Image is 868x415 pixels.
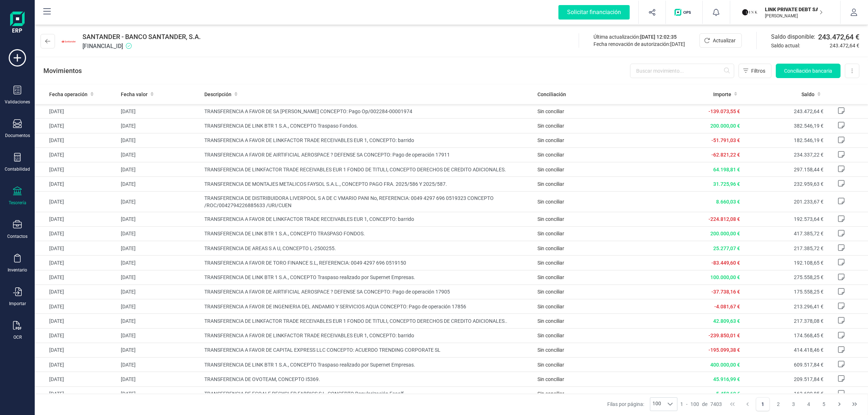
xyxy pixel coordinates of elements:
[118,358,201,372] td: [DATE]
[35,314,118,328] td: [DATE]
[5,99,30,105] div: Validaciones
[118,386,201,401] td: [DATE]
[537,231,564,236] span: Sin conciliar
[558,5,630,20] div: Solicitar financiación
[204,346,532,354] span: TRANSFERENCIA A FAVOR DE CAPITAL EXPRESS LLC CONCEPTO: ACUERDO TRENDING CORPORATE SL
[537,376,564,382] span: Sin conciliar
[743,256,826,270] td: 192.108,65 €
[537,181,564,187] span: Sin conciliar
[817,397,831,411] button: Page 5
[743,284,826,299] td: 175.558,25 €
[35,358,118,372] td: [DATE]
[35,212,118,226] td: [DATE]
[743,270,826,284] td: 275.558,25 €
[537,289,564,295] span: Sin conciliar
[118,256,201,270] td: [DATE]
[204,332,532,339] span: TRANSFERENCIA A FAVOR DE LINKFACTOR TRADE RECEIVABLES EUR 1, CONCEPTO: barrido
[710,231,740,236] span: 200.000,00 €
[771,33,815,41] span: Saldo disponible:
[739,1,831,24] button: LILINK PRIVATE DEBT SA[PERSON_NAME]
[743,119,826,133] td: 382.546,19 €
[710,123,740,129] span: 200.000,00 €
[35,343,118,357] td: [DATE]
[743,314,826,328] td: 217.378,08 €
[739,64,771,78] button: Filtros
[204,215,532,223] span: TRANSFERENCIA A FAVOR DE LINKFACTOR TRADE RECEIVABLES EUR 1, CONCEPTO: barrido
[537,245,564,251] span: Sin conciliar
[787,397,800,411] button: Page 3
[537,108,564,114] span: Sin conciliar
[743,343,826,357] td: 414.418,46 €
[743,241,826,256] td: 217.385,72 €
[802,397,816,411] button: Page 4
[714,304,740,309] span: -4.081,67 €
[537,137,564,143] span: Sin conciliar
[35,147,118,162] td: [DATE]
[118,133,201,147] td: [DATE]
[35,241,118,256] td: [DATE]
[204,151,532,158] span: TRANSFERENCIA A FAVOR DE AIRTIFICIAL AEROSPACE ? DEFENSE SA CONCEPTO: Pago de operación 17911
[833,397,846,411] button: Next Page
[776,64,841,78] button: Conciliación bancaria
[35,328,118,343] td: [DATE]
[710,362,740,368] span: 400.000,00 €
[702,401,707,408] span: de
[118,191,201,212] td: [DATE]
[709,108,740,114] span: -139.073,55 €
[743,372,826,386] td: 209.517,84 €
[716,391,740,397] span: 5.458,60 €
[784,67,832,74] span: Conciliación bancaria
[204,361,532,368] span: TRANSFERENCIA DE LINK BTR 1 S.A., CONCEPTO Traspaso realizado por Supernet Empresas.
[537,333,564,338] span: Sin conciliar
[709,216,740,222] span: -224.812,08 €
[35,284,118,299] td: [DATE]
[82,32,201,42] span: SANTANDER - BANCO SANTANDER, S.A.
[743,104,826,119] td: 243.472,64 €
[5,133,30,138] div: Documentos
[9,301,26,307] div: Importar
[35,226,118,241] td: [DATE]
[818,32,859,42] span: 243.472,64 €
[204,180,532,188] span: TRANSFERENCIA DE MONTAJES METALICOS FAYSOL S.A.L., CONCEPTO PAGO FRA. 2025/586 Y 2025/587.
[670,1,698,24] button: Logo de OPS
[537,167,564,172] span: Sin conciliar
[5,166,30,172] div: Contabilidad
[711,260,740,266] span: -83.449,60 €
[8,267,27,273] div: Inventario
[537,91,566,98] span: Conciliación
[204,108,532,115] span: TRANSFERENCIA A FAVOR DE SA [PERSON_NAME] CONCEPTO: Pago Op/002284-00001974
[713,167,740,172] span: 64.198,81 €
[118,241,201,256] td: [DATE]
[743,358,826,372] td: 609.517,84 €
[537,260,564,266] span: Sin conciliar
[743,147,826,162] td: 234.337,22 €
[709,333,740,338] span: -239.850,01 €
[204,245,532,252] span: TRANSFERENCIA DE AREAS S A U, CONCEPTO L-2500255.
[690,401,699,408] span: 100
[204,390,532,397] span: TRANSFERENCIA DE ECOALF RECYCLED FABRICS S L, CONCEPTO Regularización Ecoalf.
[593,33,685,40] div: Última actualización:
[537,199,564,205] span: Sin conciliar
[35,256,118,270] td: [DATE]
[713,245,740,251] span: 25.277,07 €
[771,397,785,411] button: Page 2
[743,177,826,191] td: 232.959,63 €
[204,137,532,144] span: TRANSFERENCIA A FAVOR DE LINKFACTOR TRADE RECEIVABLES EUR 1, CONCEPTO: barrido
[118,284,201,299] td: [DATE]
[801,91,814,98] span: Saldo
[670,41,685,47] span: [DATE]
[82,42,201,51] span: [FINANCIAL_ID]
[35,119,118,133] td: [DATE]
[743,212,826,226] td: 192.573,64 €
[204,194,532,209] span: TRANSFERENCIA DE DISTRIBUIDORA LIVERPOOL S A DE C VMARIO PANI No, REFERENCIA: 0049 4297 696 05193...
[743,226,826,241] td: 417.385,72 €
[121,91,148,98] span: Fecha valor
[742,4,758,20] img: LI
[35,372,118,386] td: [DATE]
[204,122,532,129] span: TRANSFERENCIA DE LINK BTR 1 S.A., CONCEPTO Traspaso Fondos.
[49,91,88,98] span: Fecha operación
[537,123,564,129] span: Sin conciliar
[35,133,118,147] td: [DATE]
[204,166,532,173] span: TRANSFERENCIA DE LINKFACTOR TRADE RECEIVABLES EUR 1 FONDO DE TITULI, CONCEPTO DERECHOS DE CREDITO...
[118,299,201,314] td: [DATE]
